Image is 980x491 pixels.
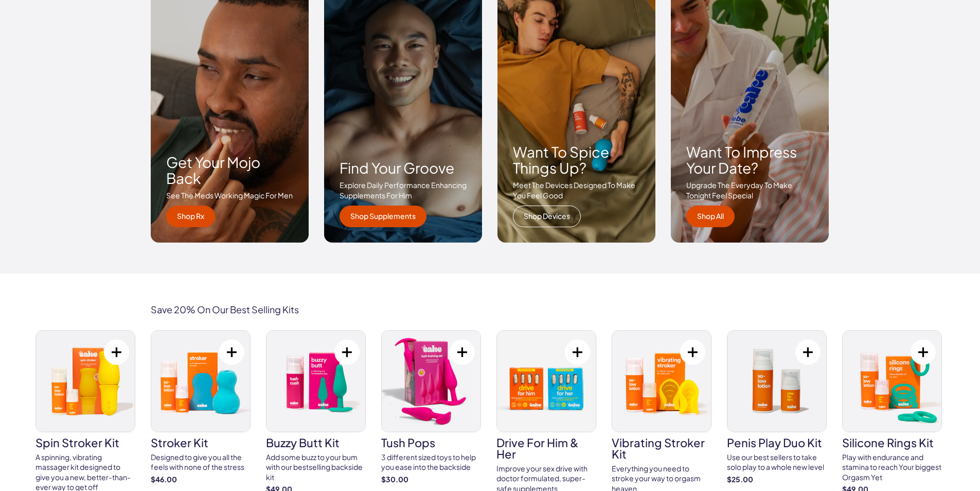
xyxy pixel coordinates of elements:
[686,180,813,200] p: Upgrade the everyday to make tonight feel special
[381,330,481,485] a: tush pops tush pops 3 different sized toys to help you ease into the backside $30.00
[843,331,941,432] img: silicone rings kit
[266,331,365,432] img: buzzy butt kit
[727,452,827,472] div: Use our best sellers to take solo play to a whole new level
[151,331,250,432] img: stroker kit
[151,452,251,472] div: Designed to give you all the feels with none of the stress
[686,206,735,227] a: Shop All
[513,180,640,200] p: Meet the devices designed to make you feel good
[36,331,135,432] img: spin stroker kit
[381,475,481,485] strong: $30.00
[340,160,467,176] h3: Find your groove
[513,206,581,227] a: Shop Devices
[266,452,366,483] div: Add some buzz to your bum with our bestselling backside kit
[381,452,481,472] div: 3 different sized toys to help you ease into the backside
[340,206,426,227] a: Shop Supplements
[842,437,942,448] h3: silicone rings kit
[612,331,711,432] img: vibrating stroker kit
[842,452,942,483] div: Play with endurance and stamina to reach Your biggest Orgasm Yet
[166,206,215,227] a: Shop Rx
[166,155,293,187] h3: Get your mojo back
[513,144,640,176] h3: Want to spice things up?
[686,144,813,176] h3: Want to impress your date?
[151,475,251,485] strong: $46.00
[497,331,596,432] img: drive for him & her
[151,330,251,485] a: stroker kit stroker kit Designed to give you all the feels with none of the stress $46.00
[382,331,480,432] img: tush pops
[166,191,293,201] p: See the meds working magic for men
[340,180,467,200] p: Explore daily performance enhancing supplements for him
[266,437,366,448] h3: buzzy butt kit
[496,437,596,460] h3: drive for him & her
[727,330,827,485] a: penis play duo kit penis play duo kit Use our best sellers to take solo play to a whole new level...
[151,437,251,448] h3: stroker kit
[727,331,826,432] img: penis play duo kit
[727,437,827,448] h3: penis play duo kit
[727,475,827,485] strong: $25.00
[612,437,711,460] h3: vibrating stroker kit
[381,437,481,448] h3: tush pops
[35,437,135,448] h3: spin stroker kit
